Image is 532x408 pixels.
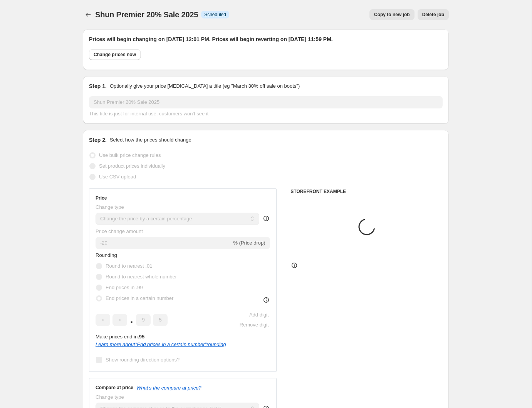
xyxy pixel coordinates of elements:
[374,12,410,18] span: Copy to new job
[136,314,151,326] input: ﹡
[110,82,300,90] p: Optionally give your price [MEDICAL_DATA] a title (eg "March 30% off sale on boots")
[106,295,173,301] span: End prices in a certain number
[110,136,191,144] p: Select how the prices should change
[96,314,110,326] input: ﹡
[89,136,107,144] h2: Step 2.
[106,274,177,280] span: Round to nearest whole number
[136,385,201,391] button: What's the compare at price?
[96,394,124,400] span: Change type
[94,52,136,58] span: Change prices now
[106,263,152,269] span: Round to nearest .01
[83,9,94,20] button: Price change jobs
[96,385,133,391] h3: Compare at price
[99,163,165,169] span: Set product prices individually
[106,285,143,290] span: End prices in .99
[153,314,168,326] input: ﹡
[95,10,198,19] span: Shun Premier 20% Sale 2025
[204,12,226,18] span: Scheduled
[96,252,117,258] span: Rounding
[96,341,226,347] a: Learn more about"End prices in a certain number"rounding
[262,215,270,222] div: help
[369,9,415,20] button: Copy to new job
[99,174,136,180] span: Use CSV upload
[290,188,443,195] h6: STOREFRONT EXAMPLE
[96,341,226,347] i: Learn more about " End prices in a certain number " rounding
[96,334,144,340] span: Make prices end in
[89,49,141,60] button: Change prices now
[89,82,107,90] h2: Step 1.
[89,96,443,108] input: 30% off holiday sale
[112,314,127,326] input: ﹡
[96,204,124,210] span: Change type
[106,357,180,363] span: Show rounding direction options?
[422,12,444,18] span: Delete job
[89,35,443,43] h2: Prices will begin changing on [DATE] 12:01 PM. Prices will begin reverting on [DATE] 11:59 PM.
[99,152,161,158] span: Use bulk price change rules
[96,195,107,201] h3: Price
[418,9,449,20] button: Delete job
[233,240,265,246] span: % (Price drop)
[129,314,134,326] span: .
[96,237,232,249] input: -15
[138,334,144,340] b: .95
[89,111,208,117] span: This title is just for internal use, customers won't see it
[96,228,143,234] span: Price change amount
